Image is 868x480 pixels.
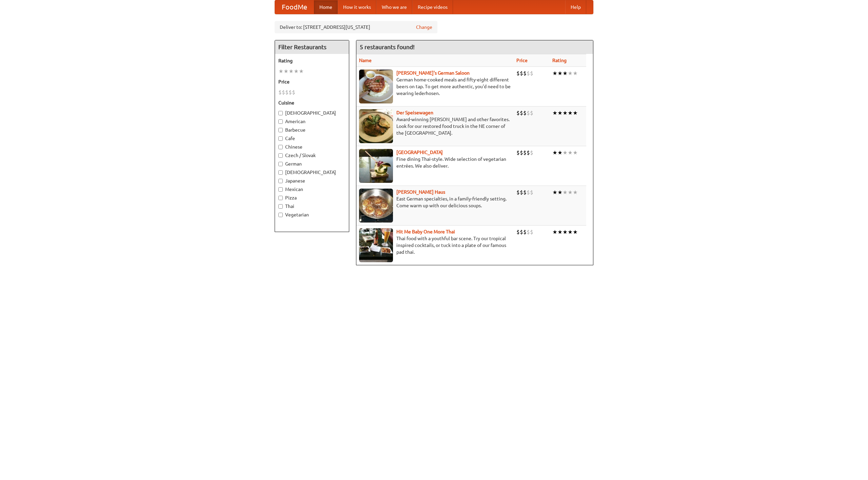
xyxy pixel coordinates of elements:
li: $ [516,109,520,117]
li: ★ [563,109,568,117]
li: $ [530,228,533,236]
label: German [278,160,346,167]
li: $ [520,228,523,236]
b: [PERSON_NAME] Haus [396,189,445,195]
li: ★ [563,228,568,236]
input: Barbecue [278,128,283,132]
a: Der Speisewagen [396,110,433,115]
input: American [278,119,283,124]
li: ★ [573,109,578,117]
li: $ [530,70,533,77]
a: [PERSON_NAME]'s German Saloon [396,70,470,76]
label: Czech / Slovak [278,152,346,159]
h4: Filter Restaurants [275,40,349,54]
input: Thai [278,204,283,209]
label: Pizza [278,194,346,201]
input: Pizza [278,196,283,200]
li: $ [527,189,530,196]
div: Deliver to: [STREET_ADDRESS][US_STATE] [275,21,437,33]
li: ★ [557,228,563,236]
img: speisewagen.jpg [359,109,393,143]
label: Barbecue [278,127,346,133]
li: $ [289,89,292,96]
li: $ [523,189,527,196]
h5: Rating [278,57,346,64]
p: Award-winning [PERSON_NAME] and other favorites. Look for our restored food truck in the NE corne... [359,116,511,136]
a: Change [416,24,432,31]
li: ★ [573,228,578,236]
li: $ [527,149,530,156]
a: How it works [338,0,376,14]
img: esthers.jpg [359,70,393,103]
b: Hit Me Baby One More Thai [396,229,455,234]
li: ★ [573,189,578,196]
li: $ [527,70,530,77]
label: [DEMOGRAPHIC_DATA] [278,169,346,176]
a: Home [314,0,338,14]
li: ★ [552,149,557,156]
li: $ [523,228,527,236]
a: Help [565,0,586,14]
li: ★ [278,68,283,75]
li: ★ [289,68,294,75]
label: Cafe [278,135,346,142]
li: ★ [552,70,557,77]
li: $ [516,189,520,196]
li: $ [516,228,520,236]
li: $ [520,109,523,117]
li: $ [530,149,533,156]
li: $ [527,228,530,236]
p: East German specialties, in a family-friendly setting. Come warm up with our delicious soups. [359,195,511,209]
li: ★ [568,149,573,156]
img: kohlhaus.jpg [359,189,393,223]
li: ★ [294,68,299,75]
li: ★ [552,109,557,117]
li: $ [516,149,520,156]
input: Czech / Slovak [278,153,283,158]
input: Vegetarian [278,213,283,217]
input: German [278,162,283,166]
li: $ [523,149,527,156]
li: ★ [573,149,578,156]
a: FoodMe [275,0,314,14]
li: $ [278,89,282,96]
li: ★ [299,68,304,75]
a: Who we are [376,0,412,14]
li: ★ [552,228,557,236]
li: $ [523,70,527,77]
li: ★ [568,228,573,236]
input: Cafe [278,136,283,141]
label: Chinese [278,143,346,150]
input: [DEMOGRAPHIC_DATA] [278,111,283,115]
li: ★ [563,189,568,196]
ng-pluralize: 5 restaurants found! [360,44,415,50]
li: $ [520,189,523,196]
li: ★ [563,70,568,77]
li: ★ [568,189,573,196]
h5: Price [278,78,346,85]
li: $ [527,109,530,117]
b: [GEOGRAPHIC_DATA] [396,150,443,155]
label: Japanese [278,177,346,184]
p: Fine dining Thai-style. Wide selection of vegetarian entrées. We also deliver. [359,156,511,169]
li: ★ [563,149,568,156]
li: $ [530,189,533,196]
label: Vegetarian [278,211,346,218]
a: Recipe videos [412,0,453,14]
li: $ [520,70,523,77]
li: $ [520,149,523,156]
p: German home-cooked meals and fifty-eight different beers on tap. To get more authentic, you'd nee... [359,76,511,97]
li: $ [285,89,289,96]
li: $ [282,89,285,96]
h5: Cuisine [278,99,346,106]
li: ★ [568,70,573,77]
label: Thai [278,203,346,210]
input: Chinese [278,145,283,149]
li: $ [530,109,533,117]
li: ★ [573,70,578,77]
p: Thai food with a youthful bar scene. Try our tropical inspired cocktails, or tuck into a plate of... [359,235,511,255]
li: ★ [557,149,563,156]
li: ★ [557,70,563,77]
